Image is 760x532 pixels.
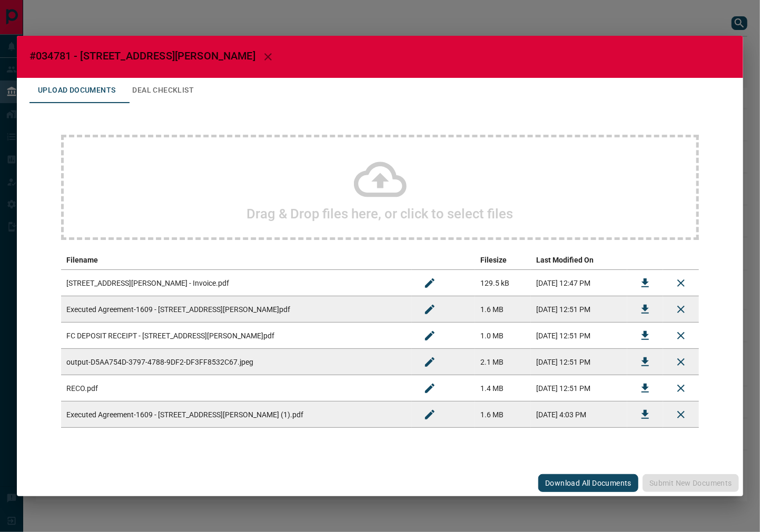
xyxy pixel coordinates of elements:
button: Download [633,349,658,375]
td: Executed Agreement-1609 - [STREET_ADDRESS][PERSON_NAME]pdf [61,296,412,323]
button: Download [633,402,658,427]
button: Rename [417,402,442,427]
button: Download [633,323,658,348]
td: Executed Agreement-1609 - [STREET_ADDRESS][PERSON_NAME] (1).pdf [61,401,412,428]
button: Rename [417,349,442,375]
td: [DATE] 12:51 PM [531,296,627,323]
td: FC DEPOSIT RECEIPT - [STREET_ADDRESS][PERSON_NAME]pdf [61,323,412,349]
td: output-D5AA754D-3797-4788-9DF2-DF3FF8532C67.jpeg [61,349,412,375]
th: Filename [61,250,412,270]
button: Remove File [668,402,694,427]
button: Download [633,376,658,401]
button: Download All Documents [538,474,638,492]
td: RECO.pdf [61,375,412,401]
button: Rename [417,323,442,348]
button: Remove File [668,323,694,348]
th: Filesize [475,250,531,270]
span: #034781 - [STREET_ADDRESS][PERSON_NAME] [29,49,255,62]
button: Upload Documents [29,78,124,103]
th: delete file action column [663,250,699,270]
th: edit column [412,250,475,270]
button: Rename [417,376,442,401]
td: 2.1 MB [475,349,531,375]
td: [DATE] 12:51 PM [531,349,627,375]
button: Rename [417,270,442,296]
th: Last Modified On [531,250,627,270]
td: 1.4 MB [475,375,531,401]
button: Download [633,270,658,296]
h2: Drag & Drop files here, or click to select files [247,206,514,222]
button: Remove File [668,376,694,401]
td: 129.5 kB [475,270,531,296]
th: download action column [627,250,663,270]
td: 1.6 MB [475,296,531,323]
td: [STREET_ADDRESS][PERSON_NAME] - Invoice.pdf [61,270,412,296]
td: [DATE] 12:51 PM [531,375,627,401]
td: 1.0 MB [475,323,531,349]
button: Remove File [668,270,694,296]
button: Remove File [668,349,694,375]
td: [DATE] 12:47 PM [531,270,627,296]
button: Rename [417,297,442,322]
td: [DATE] 12:51 PM [531,323,627,349]
div: Drag & Drop files here, or click to select files [61,135,699,240]
td: 1.6 MB [475,401,531,428]
button: Download [633,297,658,322]
button: Deal Checklist [124,78,202,103]
button: Remove File [668,297,694,322]
td: [DATE] 4:03 PM [531,401,627,428]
